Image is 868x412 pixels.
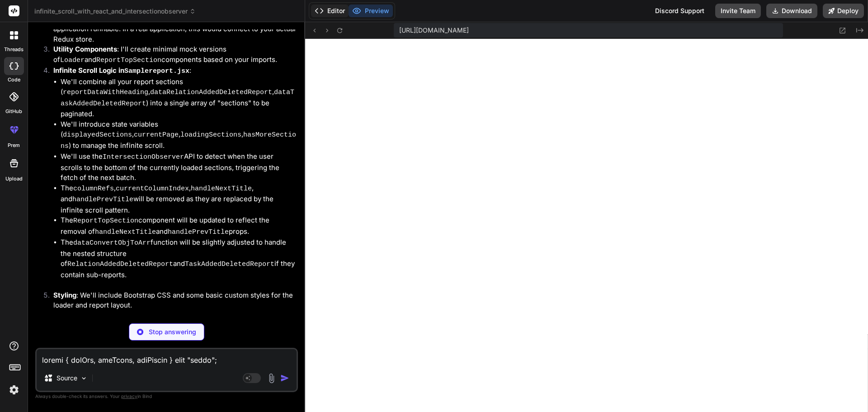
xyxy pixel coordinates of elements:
code: handleNextTitle [191,185,252,193]
iframe: Preview [305,39,868,412]
li: : We'll include Bootstrap CSS and some basic custom styles for the loader and report layout. [46,290,296,311]
strong: Infinite Scroll Logic in [53,66,189,75]
img: settings [6,382,22,398]
code: IntersectionObserver [103,153,184,161]
code: handlePrevTitle [72,196,133,204]
code: currentColumnIndex [116,185,189,193]
code: hasMoreSections [61,131,296,150]
code: RelationAddedDeletedReport [67,260,173,268]
code: columnRefs [73,185,114,193]
code: Samplereport [194,316,243,324]
span: infinite_scroll_with_react_and_intersectionobserver [34,7,196,16]
code: handlePrevTitle [168,228,229,236]
label: prem [8,142,20,149]
label: code [8,76,20,84]
button: Editor [311,5,349,17]
button: Invite Team [715,4,761,18]
code: Samplereport.jsx [124,67,189,75]
label: Upload [5,175,23,183]
img: Pick Models [80,374,88,382]
div: Discord Support [650,4,710,18]
button: Deploy [823,4,864,18]
code: dataRelationAddedDeletedReport [150,89,272,96]
span: [URL][DOMAIN_NAME] [399,26,469,35]
p: Always double-check its answers. Your in Bind [35,392,298,401]
li: We'll combine all your report sections ( , , ) into a single array of "sections" to be paginated. [61,77,296,119]
code: handleNextTitle [95,228,156,236]
code: ReportTopSection [73,217,138,225]
button: Download [766,4,817,18]
code: currentPage [134,131,179,139]
code: dataConvertObjToArr [73,239,151,247]
code: dataTaskAddedDeletedReport [61,89,294,108]
code: ReportTopSection [96,57,161,64]
li: The component will be updated to reflect the removal of and props. [61,215,296,237]
label: GitHub [5,108,22,115]
img: icon [280,374,289,383]
p: Source [57,374,77,383]
img: attachment [266,373,277,384]
strong: Utility Components [53,45,117,53]
code: displayedSections [63,131,132,139]
span: privacy [121,393,137,399]
li: : I'll create minimal mock versions of and components based on your imports. [46,44,296,66]
code: TaskAddedDeletedReport [185,260,274,268]
li: The , , , and will be removed as they are replaced by the infinite scroll pattern. [61,183,296,216]
li: We'll use the API to detect when the user scrolls to the bottom of the currently loaded sections,... [61,152,296,183]
li: : [46,66,296,290]
code: Loader [60,57,85,64]
button: Preview [349,5,393,17]
label: threads [4,46,24,53]
code: reportDataWithHeading [63,89,148,96]
li: We'll introduce state variables ( , , , ) to manage the infinite scroll. [61,119,296,152]
p: Let's create the necessary files and update your component. [39,314,296,326]
li: The function will be slightly adjusted to handle the nested structure of and if they contain sub-... [61,237,296,280]
strong: Styling [53,291,76,299]
code: loadingSections [180,131,241,139]
p: Stop answering [149,327,196,336]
